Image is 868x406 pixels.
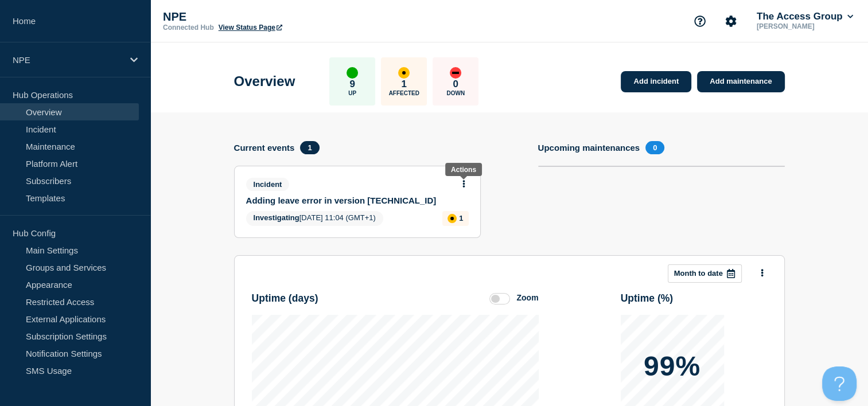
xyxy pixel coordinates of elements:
[538,143,640,153] h4: Upcoming maintenances
[674,269,723,278] p: Month to date
[644,353,700,380] p: 99%
[451,166,476,174] div: Actions
[389,90,419,96] p: Affected
[621,292,674,304] h3: Uptime ( % )
[719,9,743,33] button: Account settings
[246,178,290,191] span: Incident
[754,11,855,22] button: The Access Group
[163,10,392,24] p: NPE
[621,71,691,92] a: Add incident
[246,196,453,205] a: Adding leave error in version [TECHNICAL_ID]
[398,67,410,79] div: affected
[252,292,318,304] h3: Uptime ( days )
[459,214,463,222] p: 1
[350,79,355,90] p: 9
[754,22,855,30] p: [PERSON_NAME]
[219,24,282,32] a: View Status Page
[347,67,358,79] div: up
[450,67,461,79] div: down
[254,213,299,222] span: Investigating
[688,9,712,33] button: Support
[668,264,742,283] button: Month to date
[13,55,123,65] p: NPE
[300,141,319,154] span: 1
[234,73,295,89] h1: Overview
[697,71,784,92] a: Add maintenance
[234,143,295,153] h4: Current events
[453,79,458,90] p: 0
[348,90,356,96] p: Up
[246,211,383,226] span: [DATE] 11:04 (GMT+1)
[402,79,407,90] p: 1
[516,293,538,302] div: Zoom
[645,141,664,154] span: 0
[163,24,214,32] p: Connected Hub
[822,366,857,401] iframe: Help Scout Beacon - Open
[446,90,465,96] p: Down
[447,214,457,223] div: affected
